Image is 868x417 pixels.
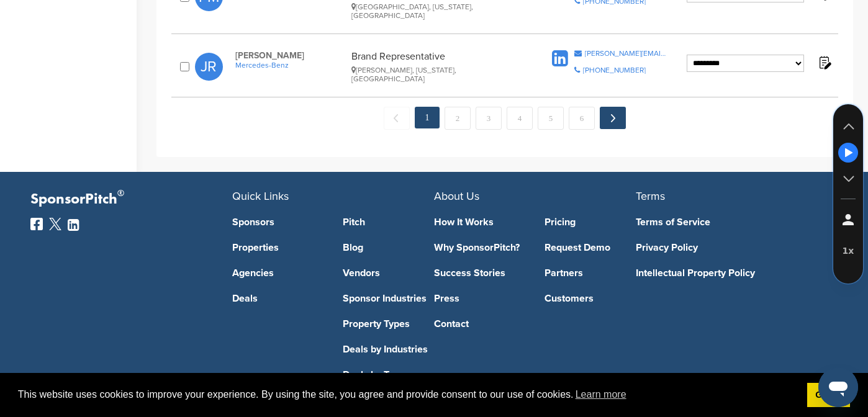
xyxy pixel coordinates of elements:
span: JR [195,53,223,81]
em: 1 [415,107,440,128]
span: Quick Links [232,189,289,203]
a: Sponsors [232,217,324,227]
a: Blog [343,243,435,253]
a: Properties [232,243,324,253]
span: ← Previous [384,107,410,130]
a: Request Demo [545,243,636,253]
a: Vendors [343,268,435,278]
a: Terms of Service [636,217,819,227]
a: Deals by Industries [343,344,435,354]
img: Facebook [30,218,43,230]
a: Pricing [545,217,636,227]
div: Brand Representative [351,50,524,83]
a: Agencies [232,268,324,278]
p: SponsorPitch [30,191,232,208]
a: Intellectual Property Policy [636,268,819,278]
a: Sponsor Industries [343,294,435,303]
div: [PHONE_NUMBER] [583,66,646,74]
a: Deals by Types [343,370,435,380]
a: Why SponsorPitch? [434,243,526,253]
a: Partners [545,268,636,278]
div: [GEOGRAPHIC_DATA], [US_STATE], [GEOGRAPHIC_DATA] [351,2,524,20]
a: Privacy Policy [636,243,819,253]
a: Press [434,294,526,303]
a: Pitch [343,217,435,227]
a: Success Stories [434,268,526,278]
img: Twitter [49,218,61,230]
div: [PERSON_NAME], [US_STATE], [GEOGRAPHIC_DATA] [351,66,524,83]
a: 5 [538,107,564,130]
a: 4 [507,107,533,130]
span: [PERSON_NAME] [235,50,345,61]
div: [PERSON_NAME][EMAIL_ADDRESS][PERSON_NAME][DOMAIN_NAME] [585,50,667,57]
a: 2 [445,107,471,130]
a: dismiss cookie message [807,383,850,408]
a: How It Works [434,217,526,227]
a: learn more about cookies [574,385,628,404]
a: Property Types [343,319,435,329]
span: Terms [636,189,665,203]
a: Mercedes-Benz [235,61,345,69]
a: Next → [600,107,626,129]
a: 6 [569,107,595,130]
span: This website uses cookies to improve your experience. By using the site, you agree and provide co... [18,385,797,404]
span: About Us [434,189,479,203]
a: Deals [232,294,324,303]
img: Notes [816,55,832,70]
a: Contact [434,319,526,329]
a: Customers [545,294,636,303]
a: 3 [476,107,502,130]
span: ® [117,186,124,201]
iframe: Button to launch messaging window [818,367,858,407]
